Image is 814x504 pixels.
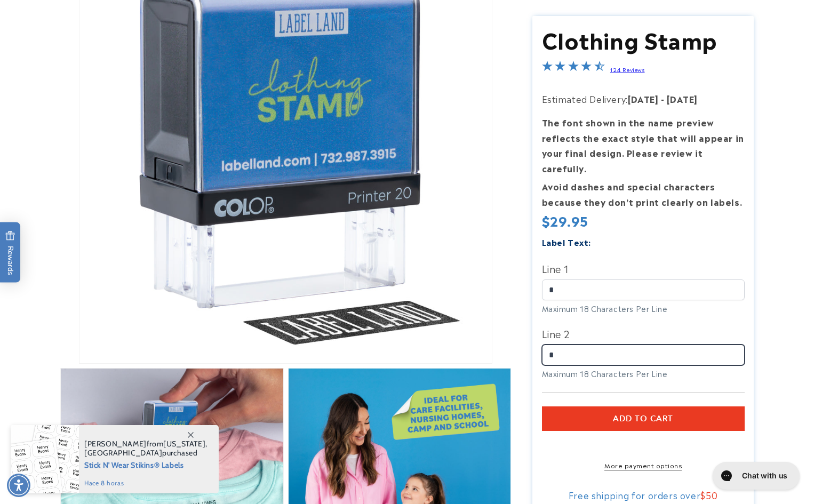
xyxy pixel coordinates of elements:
span: $ [700,489,706,501]
p: Estimated Delivery: [542,91,745,107]
span: $29.95 [542,212,589,229]
strong: [DATE] [628,92,659,105]
span: [PERSON_NAME] [84,439,147,449]
div: Accessibility Menu [7,474,30,497]
span: from , purchased [84,439,208,458]
strong: - [661,92,665,105]
strong: The font shown in the name preview reflects the exact style that will appear in your final design... [542,116,744,174]
span: [US_STATE] [163,439,205,449]
span: Stick N' Wear Stikins® Labels [84,458,208,471]
h1: Clothing Stamp [542,26,745,53]
span: 4.4-star overall rating [542,62,605,75]
label: Line 1 [542,260,745,277]
span: 50 [706,489,717,501]
iframe: Gorgias live chat messenger [707,458,803,493]
label: Line 2 [542,325,745,342]
a: 124 Reviews - open in a new tab [610,66,645,73]
label: Label Text: [542,236,592,248]
span: hace 8 horas [84,478,208,488]
button: Add to cart [542,407,745,431]
a: More payment options [542,460,745,470]
span: Add to cart [613,414,673,424]
div: Free shipping for orders over [542,490,745,500]
span: Rewards [5,230,15,275]
span: [GEOGRAPHIC_DATA] [84,448,162,458]
div: Maximum 18 Characters Per Line [542,369,745,380]
div: Maximum 18 Characters Per Line [542,303,745,314]
strong: Avoid dashes and special characters because they don’t print clearly on labels. [542,180,743,208]
strong: [DATE] [667,92,698,105]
